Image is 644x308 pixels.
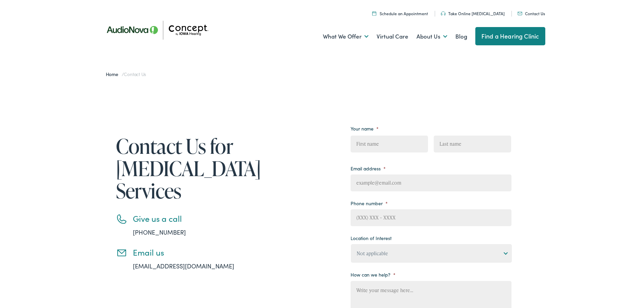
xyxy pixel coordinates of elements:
[116,135,255,202] h1: Contact Us for [MEDICAL_DATA] Services
[351,165,386,171] label: Email address
[372,11,376,16] img: A calendar icon to schedule an appointment at Concept by Iowa Hearing.
[475,27,545,45] a: Find a Hearing Clinic
[351,125,379,132] label: Your name
[106,71,146,77] span: /
[106,71,122,77] a: Home
[133,247,255,257] h3: Email us
[518,10,545,16] a: Contact Us
[323,24,368,49] a: What We Offer
[441,11,446,16] img: utility icon
[351,209,511,226] input: (XXX) XXX - XXXX
[133,228,186,236] a: [PHONE_NUMBER]
[133,262,234,270] a: [EMAIL_ADDRESS][DOMAIN_NAME]
[351,200,388,206] label: Phone number
[416,24,447,49] a: About Us
[441,10,505,16] a: Take Online [MEDICAL_DATA]
[351,271,396,278] label: How can we help?
[351,235,391,241] label: Location of Interest
[455,24,467,49] a: Blog
[377,24,408,49] a: Virtual Care
[124,71,146,77] span: Contact Us
[518,12,522,15] img: utility icon
[434,136,511,152] input: Last name
[351,136,428,152] input: First name
[133,214,255,223] h3: Give us a call
[351,174,511,191] input: example@email.com
[372,10,428,16] a: Schedule an Appointment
